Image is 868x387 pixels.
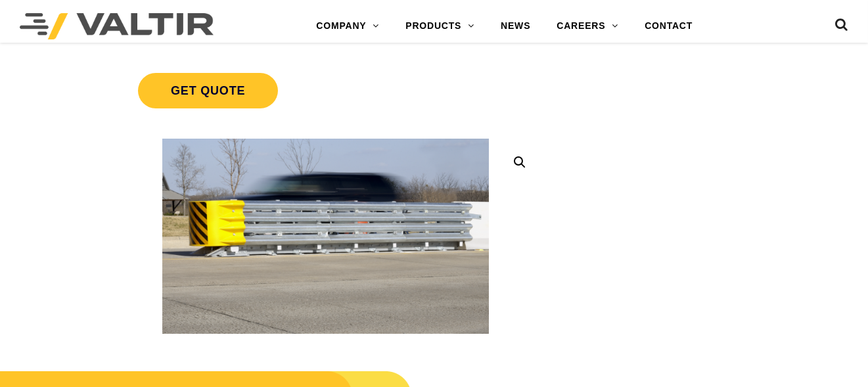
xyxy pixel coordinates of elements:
[303,13,392,39] a: COMPANY
[392,13,488,39] a: PRODUCTS
[108,57,543,124] a: Get Quote
[138,73,278,108] span: Get Quote
[631,13,706,39] a: CONTACT
[543,13,631,39] a: CAREERS
[20,13,214,39] img: Valtir
[488,13,543,39] a: NEWS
